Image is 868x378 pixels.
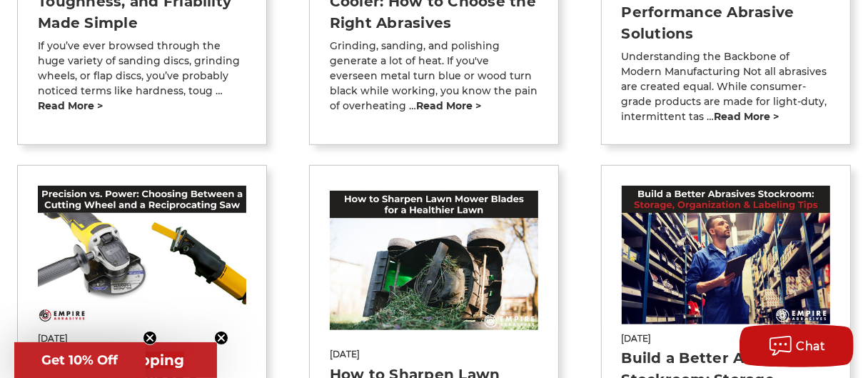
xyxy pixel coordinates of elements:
[143,331,157,345] button: Close teaser
[740,324,854,367] button: Chat
[330,39,538,114] p: Grinding, sanding, and polishing generate a lot of heat. If you've everseen metal turn blue or wo...
[38,39,246,114] p: If you’ve ever browsed through the huge variety of sanding discs, grinding wheels, or flap discs,...
[38,186,246,325] img: Precision vs. Power: Choosing Between a Cutting Wheel and a Reciprocating Saw
[330,348,538,361] span: [DATE]
[38,332,246,345] span: [DATE]
[797,339,826,353] span: Chat
[622,49,830,124] p: Understanding the Backbone of Modern Manufacturing Not all abrasives are created equal. While con...
[330,191,538,330] img: How to Sharpen Lawn Mower Blades for a Healthier Lawn
[214,331,228,345] button: Close teaser
[622,186,830,325] img: Build a Better Abrasives Stockroom: Storage, Organization & Labeling Tips
[14,342,217,378] div: Get Free ShippingClose teaser
[42,352,118,368] span: Get 10% Off
[622,332,830,345] span: [DATE]
[14,342,146,378] div: Get 10% OffClose teaser
[715,110,779,123] a: read more >
[38,99,103,112] a: read more >
[416,99,481,112] a: read more >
